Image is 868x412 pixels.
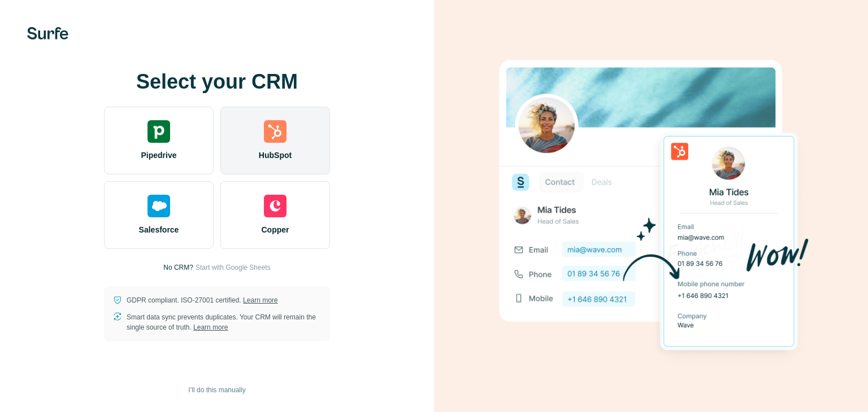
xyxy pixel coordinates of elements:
[127,295,277,305] p: GDPR compliant. ISO-27001 certified.
[262,224,289,235] span: Copper
[493,42,809,370] img: HUBSPOT image
[163,262,193,273] p: No CRM?
[139,224,179,235] span: Salesforce
[147,195,170,217] img: salesforce's logo
[104,71,330,93] h1: Select your CRM
[264,120,287,143] img: hubspot's logo
[243,296,277,304] a: Learn more
[27,27,68,40] img: Surfe's logo
[127,312,321,332] p: Smart data sync prevents duplicates. Your CRM will remain the single source of truth.
[141,150,176,161] span: Pipedrive
[259,150,292,161] span: HubSpot
[264,195,287,217] img: copper's logo
[147,120,170,143] img: pipedrive's logo
[188,385,245,395] span: I’ll do this manually
[180,382,253,398] button: I’ll do this manually
[196,262,271,273] button: Start with Google Sheets
[193,323,228,331] a: Learn more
